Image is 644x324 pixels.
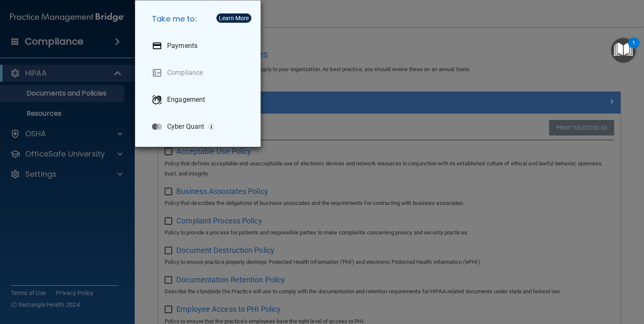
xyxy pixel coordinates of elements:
a: Cyber Quant [145,115,254,138]
p: Engagement [167,96,205,104]
button: Learn More [216,13,251,23]
p: Payments [167,42,197,50]
p: Cyber Quant [167,122,204,131]
a: Compliance [145,61,254,85]
h5: Take me to: [145,7,254,31]
a: Payments [145,34,254,58]
div: Learn More [219,15,249,21]
div: 1 [632,43,635,54]
a: Engagement [145,88,254,112]
button: Open Resource Center, 1 new notification [611,38,636,63]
